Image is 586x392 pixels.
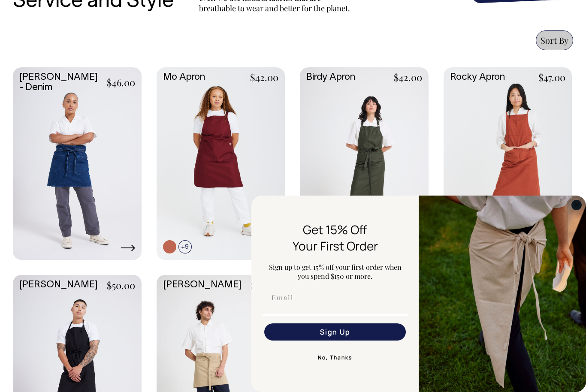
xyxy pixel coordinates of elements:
span: Get 15% Off [303,221,367,238]
button: No, Thanks [263,349,408,366]
span: Sort By [541,34,568,46]
div: FLYOUT Form [251,196,586,392]
span: Your First Order [293,238,378,254]
button: Close dialog [571,200,582,210]
input: Email [264,289,406,306]
span: Sign up to get 15% off your first order when you spend $150 or more. [269,262,402,280]
span: +9 [178,240,192,253]
button: Sign Up [264,323,406,341]
img: 5e34ad8f-4f05-4173-92a8-ea475ee49ac9.jpeg [419,196,586,392]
